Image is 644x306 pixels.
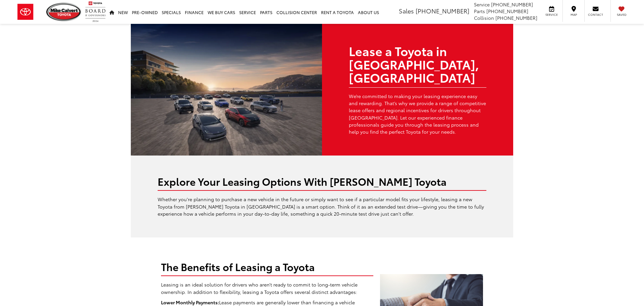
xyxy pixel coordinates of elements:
h2: Explore Your Leasing Options With [PERSON_NAME] Toyota [158,176,486,187]
span: Map [566,12,581,17]
span: Service [544,12,559,17]
p: Leasing is an ideal solution for drivers who aren’t ready to commit to long-term vehicle ownershi... [161,281,373,296]
span: [PHONE_NUMBER] [416,6,469,15]
h1: Lease a Toyota in [GEOGRAPHIC_DATA], [GEOGRAPHIC_DATA] [349,44,486,84]
span: Sales [399,6,414,15]
span: [PHONE_NUMBER] [495,14,537,21]
h2: The Benefits of Leasing a Toyota [161,261,373,272]
span: Collision [474,14,494,21]
span: [PHONE_NUMBER] [486,8,528,14]
span: Parts [474,8,485,14]
p: Whether you're planning to purchase a new vehicle in the future or simply want to see if a partic... [158,196,486,217]
img: Mike Calvert Toyota [46,3,82,21]
span: Contact [588,12,603,17]
span: [PHONE_NUMBER] [491,1,533,8]
span: Service [474,1,490,8]
strong: Lower Monthly Payments: [161,299,219,306]
p: We’re committed to making your leasing experience easy and rewarding. That’s why we provide a ran... [349,93,486,136]
span: Saved [614,12,629,17]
